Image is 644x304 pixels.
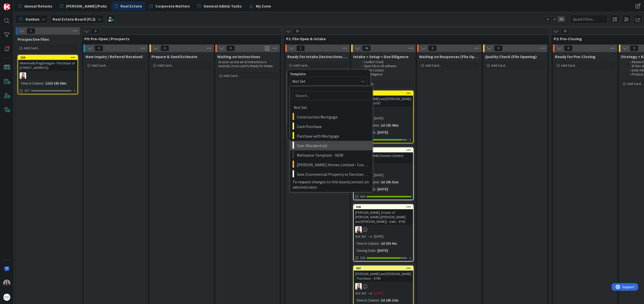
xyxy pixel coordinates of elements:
[353,54,409,59] span: Intake + Setup + Due Diligence
[376,248,389,253] div: [DATE]
[354,226,413,233] div: DB
[3,280,10,287] img: BC
[120,3,142,9] span: Real Estate
[146,2,193,11] a: Corporate Matters
[290,150,373,160] a: Refinance Template - NEW
[18,72,77,79] div: DB
[66,3,107,9] span: [PERSON_NAME]/PoAs
[380,179,400,185] div: 2d 20h 51m
[297,171,369,178] span: Sale (Commercial Property or Farmland Transaction)
[297,161,369,168] span: [PERSON_NAME] Homes Limited - Construction Mortgage
[354,266,413,271] div: 437
[293,179,369,190] span: contact an administrator
[297,123,369,130] span: Cash Purchase
[630,45,638,51] span: 0
[3,294,10,301] img: avatar
[194,2,245,11] a: General Admin Tasks
[544,17,551,22] span: 1x
[354,266,413,282] div: 437[PERSON_NAME] and [PERSON_NAME] - Purchase - 4790
[355,291,366,295] i: Not Set
[43,80,44,86] span: :
[354,108,413,115] div: DB
[290,160,373,169] a: [PERSON_NAME] Homes Limited - Construction Mortgage
[360,255,365,260] span: 5/6
[91,28,100,34] span: 0
[92,63,108,68] span: Add Card...
[380,297,400,303] div: 3d 19h 12m
[561,28,569,34] span: 10
[555,54,595,59] span: Ready for Pre-Closing
[362,45,371,51] span: 54
[84,36,275,41] span: P0: Pre-Open / Prospects
[25,88,29,93] span: 0/7
[354,283,413,290] div: DB
[18,55,77,60] div: 259
[246,2,274,11] a: My Zone
[287,54,348,59] span: Ready for Intake (instructions received)
[24,3,52,9] span: Annual Returns
[428,45,437,51] span: 0
[290,131,373,141] a: Purchase with Mortgage
[359,64,413,68] li: Open File in all software
[564,45,573,51] span: 0
[290,169,373,179] a: Sale (Commercial Property or Farmland Transaction)
[290,103,373,112] a: Not Set
[355,248,375,253] div: Closing Date
[297,152,369,158] span: Refinance Template - NEW
[558,17,565,22] span: 3x
[354,209,413,225] div: [PERSON_NAME], Estate of [PERSON_NAME] ([PERSON_NAME] and [PERSON_NAME]) - Sale - 4793
[11,1,23,7] span: Support
[18,60,77,71] div: Akinrinade/Fagbolagun - Purchase of [STREET_ADDRESS]
[375,129,376,135] span: :
[18,55,77,71] div: 259Akinrinade/Fagbolagun - Purchase of [STREET_ADDRESS]
[356,92,413,95] div: 441
[551,17,558,22] span: 2x
[354,205,413,209] div: 438
[425,63,441,68] span: Add Card...
[354,205,413,225] div: 438[PERSON_NAME], Estate of [PERSON_NAME] ([PERSON_NAME] and [PERSON_NAME]) - Sale - 4793
[354,271,413,282] div: [PERSON_NAME] and [PERSON_NAME] - Purchase - 4790
[570,15,608,24] input: Quick Filter...
[356,267,413,270] div: 437
[419,54,479,59] span: Waiting on Responses (File Opening)
[290,72,306,76] span: Template
[292,78,355,84] span: Not Set
[204,3,242,9] span: General Admin Tasks
[356,205,413,209] div: 438
[494,45,503,51] span: 0
[297,142,369,149] span: Sale (Residential)
[379,241,380,246] span: :
[379,297,380,303] span: :
[53,17,96,22] b: Real Estate Board (FL2)
[374,172,383,178] span: [DATE]
[355,241,379,246] div: Time in Column
[374,116,383,121] span: [DATE]
[354,148,413,152] div: 439
[355,234,366,239] i: Not Set
[20,72,26,79] img: DB
[290,141,373,150] a: Sale (Residential)
[20,80,43,86] div: Time in Column
[111,2,145,11] a: Real Estate
[26,16,39,22] span: Kanban
[151,54,197,59] span: Prepare & Send Estimate
[297,114,369,120] span: Construction Mortgage
[293,28,302,34] span: 55
[24,46,40,50] span: Add Card...
[379,179,380,185] span: :
[155,3,190,9] span: Corporate Matters
[297,133,369,139] span: Purchase with Mortgage
[293,91,370,100] input: Search...
[355,283,362,290] img: DB
[375,248,376,253] span: :
[360,194,365,199] span: 6/6
[86,54,142,59] span: New Inquiry / Referral Received
[223,73,239,78] span: Add Card...
[380,122,400,128] div: 1d 22h 46m
[375,186,376,192] span: :
[354,165,413,171] div: DB
[27,28,35,34] span: 1
[356,148,413,152] div: 439
[354,148,413,163] div: 439[PERSON_NAME] Homes Limited - Sale - 4795
[15,2,55,11] a: Annual Returns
